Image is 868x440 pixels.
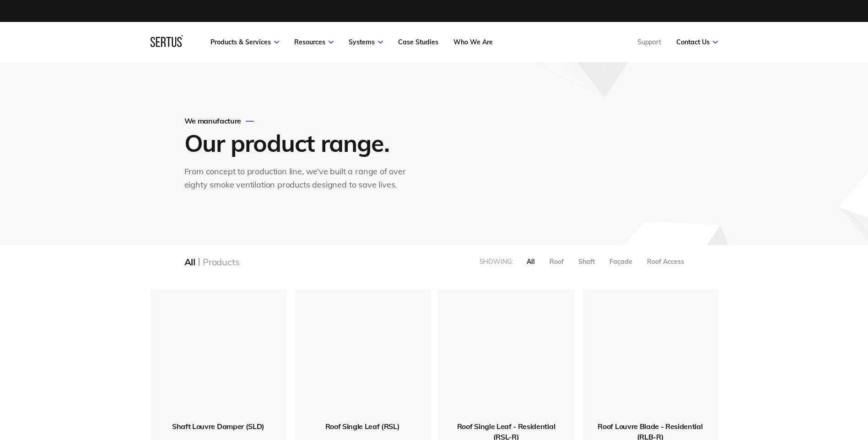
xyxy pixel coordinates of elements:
a: Case Studies [398,38,438,46]
div: Showing: [480,258,513,266]
a: Support [637,38,661,46]
a: Systems [349,38,383,46]
div: From concept to production line, we’ve built a range of over eighty smoke ventilation products de... [184,165,415,192]
div: Roof Access [647,258,684,266]
h1: Our product range. [184,128,413,158]
span: Shaft Louvre Damper (SLD) [172,422,264,431]
iframe: Chat Widget [822,396,868,440]
div: Products [203,256,239,268]
a: Contact Us [676,38,718,46]
div: All [527,258,535,266]
div: We manufacture [184,116,415,125]
span: Roof Single Leaf (RSL) [325,422,400,431]
a: Who We Are [453,38,493,46]
div: All [184,256,195,268]
a: Resources [294,38,334,46]
div: Roof [550,258,564,266]
div: Shaft [578,258,595,266]
a: Products & Services [210,38,279,46]
div: Façade [609,258,632,266]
